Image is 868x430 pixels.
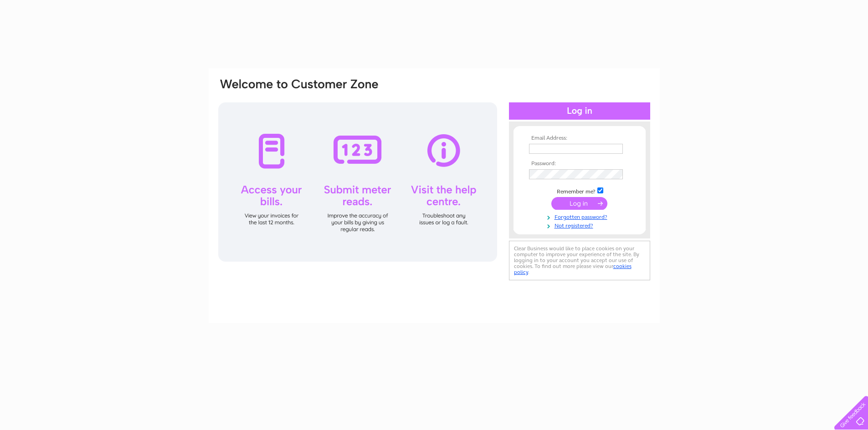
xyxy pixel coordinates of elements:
[551,197,607,210] input: Submit
[529,221,632,229] a: Not registered?
[529,212,632,221] a: Forgotten password?
[527,186,632,195] td: Remember me?
[527,135,632,142] th: Email Address:
[527,161,632,167] th: Password:
[514,263,632,275] a: cookies policy
[509,241,650,280] div: Clear Business would like to place cookies on your computer to improve your experience of the sit...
